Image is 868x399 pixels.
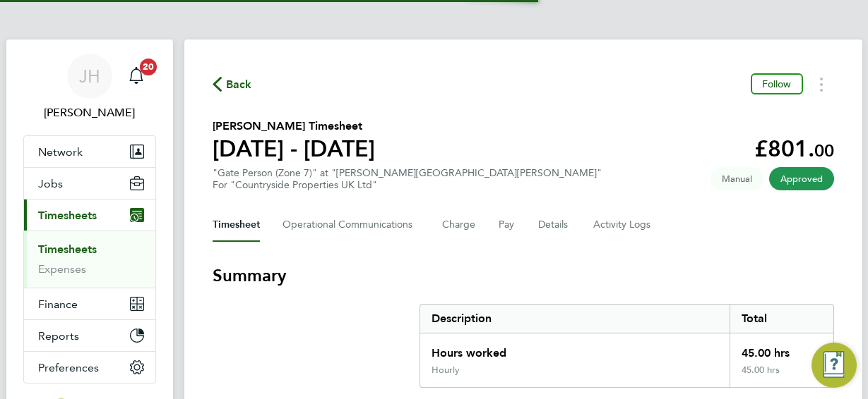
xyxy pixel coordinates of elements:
[730,364,833,387] div: 45.00 hrs
[420,333,730,364] div: Hours worked
[38,177,63,190] span: Jobs
[213,264,834,287] h3: Summary
[420,304,834,388] div: Summary
[226,76,252,93] span: Back
[809,73,834,95] button: Timesheets Menu
[213,118,375,135] h2: [PERSON_NAME] Timesheet
[213,167,602,191] div: "Gate Person (Zone 7)" at "[PERSON_NAME][GEOGRAPHIC_DATA][PERSON_NAME]"
[213,75,252,93] button: Back
[754,135,834,162] app-decimal: £801.
[751,73,803,94] button: Follow
[811,343,857,388] button: Engage Resource Center
[38,297,78,311] span: Finance
[213,208,260,242] button: Timesheet
[24,352,155,383] button: Preferences
[442,208,476,242] button: Charge
[23,54,156,121] a: JH[PERSON_NAME]
[122,54,150,99] a: 20
[24,136,155,167] button: Network
[38,361,99,374] span: Preferences
[213,179,602,191] div: For "Countryside Properties UK Ltd"
[24,320,155,351] button: Reports
[38,262,86,276] a: Expenses
[213,135,375,163] h1: [DATE] - [DATE]
[711,167,763,190] span: This timesheet was manually created.
[499,208,516,242] button: Pay
[24,199,155,231] button: Timesheets
[762,78,792,90] span: Follow
[283,208,420,242] button: Operational Communications
[730,305,833,333] div: Total
[420,305,730,333] div: Description
[38,145,83,159] span: Network
[814,140,834,161] span: 00
[24,231,155,288] div: Timesheets
[38,329,79,343] span: Reports
[24,168,155,199] button: Jobs
[140,59,157,75] span: 20
[38,243,97,256] a: Timesheets
[432,364,460,376] div: Hourly
[24,288,155,319] button: Finance
[538,208,571,242] button: Details
[38,209,97,222] span: Timesheets
[593,208,653,242] button: Activity Logs
[79,67,100,85] span: JH
[23,104,156,121] span: Jane Howley
[769,167,834,190] span: This timesheet has been approved.
[730,333,833,364] div: 45.00 hrs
